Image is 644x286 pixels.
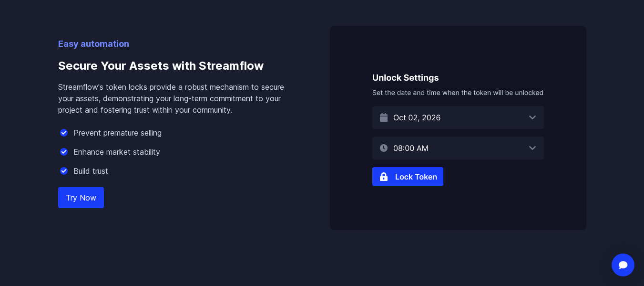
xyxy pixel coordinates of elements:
div: Open Intercom Messenger [612,254,634,276]
a: Try Now [58,187,104,208]
p: Streamflow's token locks provide a robust mechanism to secure your assets, demonstrating your lon... [58,81,299,116]
p: Enhance market stability [73,146,160,158]
img: Secure Your Assets with Streamflow [330,26,586,230]
p: Easy automation [58,37,299,51]
p: Prevent premature selling [73,127,162,138]
p: Build trust [73,165,108,177]
h3: Secure Your Assets with Streamflow [58,51,299,81]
